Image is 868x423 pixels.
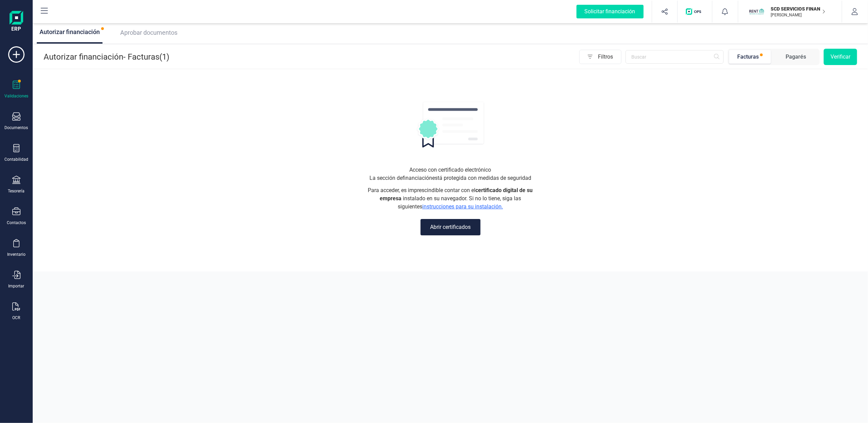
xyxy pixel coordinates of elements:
[749,4,764,19] img: SC
[7,220,26,225] div: Contactos
[682,1,708,22] button: Logo de OPS
[365,186,536,211] span: Para acceder, es imprescindible contar con el instalado en su navegador. Si no lo tiene, siga las...
[4,93,28,99] div: Validaciones
[824,49,857,65] button: Verificar
[8,188,25,194] div: Tesorería
[4,157,28,162] div: Contabilidad
[598,50,621,64] span: Filtros
[410,166,491,174] span: Acceso con certificado electrónico
[771,12,825,18] p: [PERSON_NAME]
[579,50,621,64] button: Filtros
[686,8,704,15] img: Logo de OPS
[737,53,759,61] div: Facturas
[13,315,20,320] div: OCR
[44,51,169,62] p: Autorizar financiación - Facturas (1)
[746,1,834,22] button: SCSCD SERVICIOS FINANCIEROS SL[PERSON_NAME]
[7,252,26,257] div: Inventario
[40,28,100,35] span: Autorizar financiación
[120,29,177,36] span: Aprobar documentos
[10,11,23,33] img: Logo Finanedi
[9,283,25,289] div: Importar
[577,5,644,18] div: Solicitar financiación
[568,1,652,22] button: Solicitar financiación
[421,219,480,235] button: Abrir certificados
[416,101,485,147] img: autorizacion logo
[369,174,531,182] span: La sección de financiación está protegida con medidas de seguridad
[786,53,806,61] div: Pagarés
[626,50,724,64] input: Buscar
[422,203,503,210] a: instrucciones para su instalación.
[5,125,28,130] div: Documentos
[771,5,825,12] p: SCD SERVICIOS FINANCIEROS SL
